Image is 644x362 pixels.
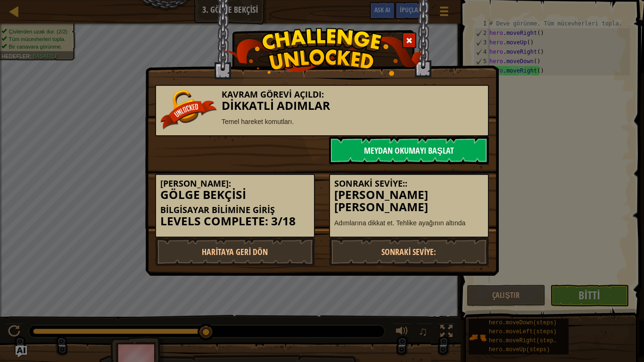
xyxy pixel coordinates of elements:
p: Adımlarına dikkat et. Tehlike ayağının altında [334,218,484,228]
a: Meydan Okumayı Başlat [329,136,489,165]
h3: Gölge Bekçisi [160,189,310,201]
img: unlocked_banner.png [160,90,217,130]
h3: Dikkatli Adımlar [160,99,484,112]
p: Temel hareket komutları. [160,117,484,126]
h3: Levels Complete: 3/18 [160,215,310,228]
h5: Sonraki Seviye:: [334,179,484,189]
a: Haritaya Geri Dön [155,238,315,266]
h5: [PERSON_NAME]: [160,179,310,189]
span: Kavram Görevi Açıldı: [222,89,324,100]
h3: [PERSON_NAME] [PERSON_NAME] [334,189,484,214]
a: Sonraki Seviye: [329,238,489,266]
img: challenge_unlocked.png [221,28,423,76]
h5: Bilgisayar Bilimine Giriş [160,206,310,215]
